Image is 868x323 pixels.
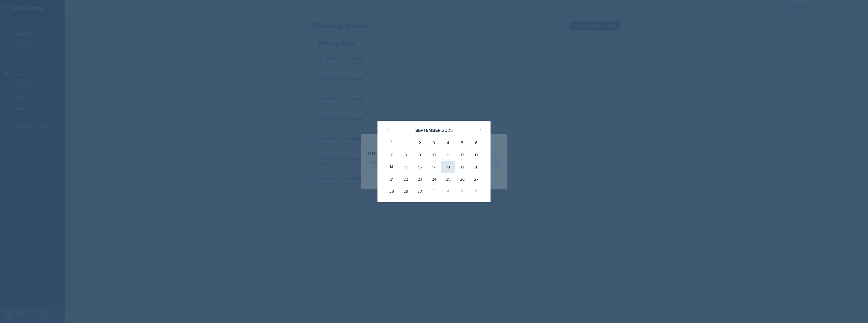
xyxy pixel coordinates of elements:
div: 3 [427,137,441,149]
div: 31 [385,137,399,149]
div: 22 [399,173,413,185]
div: 28 [385,185,399,197]
div: 3 [455,185,469,197]
div: 2025 [442,127,453,134]
div: 15 [399,161,413,173]
div: 7 [385,149,399,161]
div: 16 [413,161,427,173]
div: 5 [455,137,469,149]
div: 30 [413,185,427,197]
div: 17 [427,161,441,173]
div: 20 [469,161,483,173]
div: 21 [385,173,399,185]
div: 13 [469,149,483,161]
div: 29 [399,185,413,197]
div: 12 [455,149,469,161]
div: 9 [413,149,427,161]
div: 25 [441,173,455,185]
div: 4 [441,137,455,149]
div: 19 [455,161,469,173]
div: 1 [427,185,441,197]
div: 1 [399,137,413,149]
div: 14 [385,161,399,173]
div: 8 [399,149,413,161]
div: 2 [413,137,427,149]
div: 4 [469,185,483,197]
div: 10 [427,149,441,161]
div: 11 [441,149,455,161]
div: 24 [427,173,441,185]
div: 6 [469,137,483,149]
div: 23 [413,173,427,185]
div: 27 [469,173,483,185]
div: September [415,127,441,134]
div: 2 [441,185,455,197]
div: 26 [455,173,469,185]
div: 18 [441,161,455,173]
